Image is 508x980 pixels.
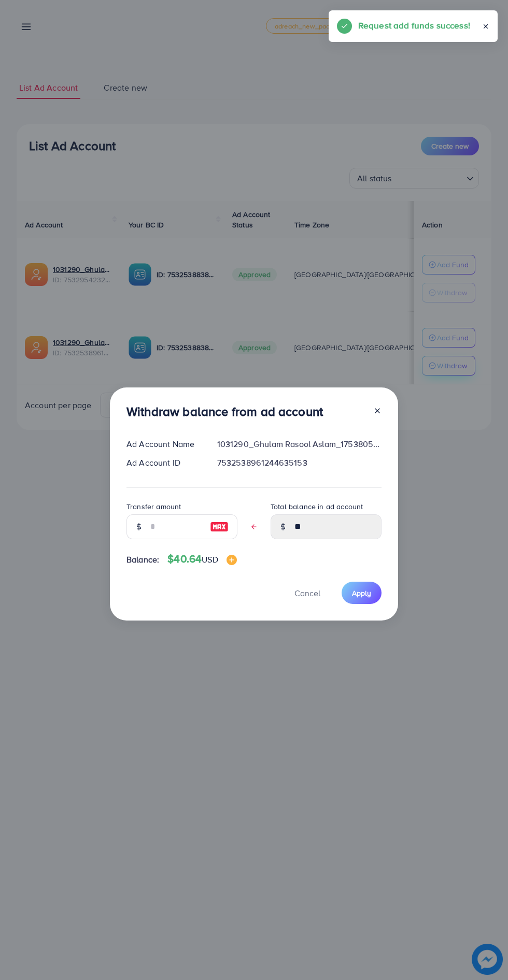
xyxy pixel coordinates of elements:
[294,587,320,599] span: Cancel
[118,438,209,450] div: Ad Account Name
[126,554,159,566] span: Balance:
[271,501,363,512] label: Total balance in ad account
[358,19,470,32] h5: Request add funds success!
[281,582,333,604] button: Cancel
[227,555,237,565] img: image
[352,588,371,598] span: Apply
[210,521,229,533] img: image
[126,501,181,512] label: Transfer amount
[209,438,390,450] div: 1031290_Ghulam Rasool Aslam_1753805901568
[202,554,218,565] span: USD
[167,553,236,566] h4: $40.64
[118,457,209,469] div: Ad Account ID
[126,404,323,419] h3: Withdraw balance from ad account
[209,457,390,469] div: 7532538961244635153
[342,582,382,604] button: Apply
